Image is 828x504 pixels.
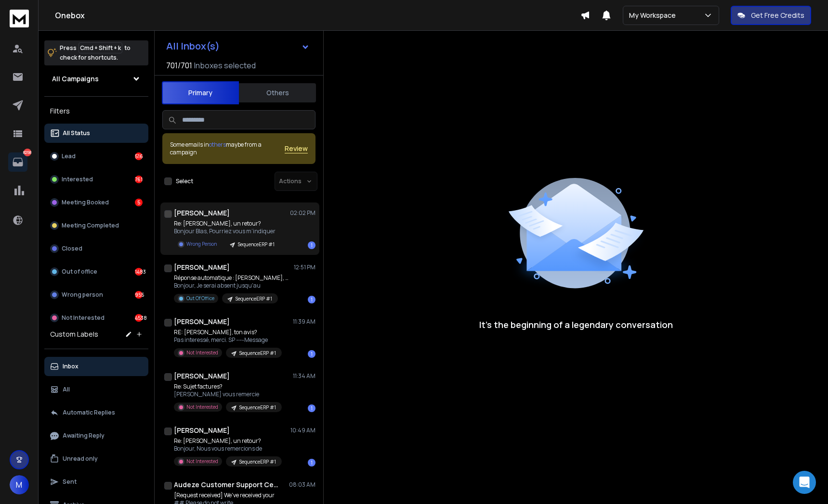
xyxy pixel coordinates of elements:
[135,176,143,183] div: 761
[239,82,316,103] button: Others
[44,403,148,422] button: Automatic Replies
[239,458,276,466] p: SequenceERP #1
[174,336,282,344] p: Pas interessé, merci. SP -----Message
[10,475,29,494] button: M
[308,241,315,249] div: 1
[308,296,315,303] div: 1
[44,285,148,304] button: Wrong person955
[308,459,315,466] div: 1
[186,349,218,356] p: Not Interested
[174,282,289,290] p: Bonjour, Je serai absent jusqu'au
[174,274,289,282] p: Réponse automatique : [PERSON_NAME], ton [PERSON_NAME]?
[52,74,99,84] h1: All Campaigns
[44,357,148,376] button: Inbox
[55,10,580,21] h1: Onebox
[44,308,148,328] button: Not Interested4538
[174,491,279,499] p: [Request received] We've received your
[174,426,230,435] h1: [PERSON_NAME]
[135,199,143,206] div: 5
[135,291,143,299] div: 955
[63,478,77,486] p: Sent
[290,209,315,217] p: 02:02 PM
[186,240,217,248] p: Wrong Person
[166,41,220,51] h1: All Inbox(s)
[62,291,103,299] p: Wrong person
[239,350,276,357] p: SequenceERP #1
[174,208,230,218] h1: [PERSON_NAME]
[174,371,230,381] h1: [PERSON_NAME]
[63,455,98,463] p: Unread only
[479,318,673,331] p: It’s the beginning of a legendary conversation
[62,152,76,160] p: Lead
[44,426,148,445] button: Awaiting Reply
[293,318,315,326] p: 11:39 AM
[44,193,148,212] button: Meeting Booked5
[629,11,680,20] p: My Workspace
[170,141,285,156] div: Some emails in maybe from a campaign
[290,427,315,434] p: 10:49 AM
[186,295,214,302] p: Out Of Office
[293,372,315,380] p: 11:34 AM
[63,409,115,416] p: Automatic Replies
[44,216,148,235] button: Meeting Completed
[236,295,272,302] p: SequenceERP #1
[174,220,280,227] p: Re: [PERSON_NAME], un retour?
[174,445,282,453] p: Bonjour, Nous vous remercions de
[174,437,282,445] p: Re: [PERSON_NAME], un retour?
[62,199,109,206] p: Meeting Booked
[186,458,218,465] p: Not Interested
[79,42,122,53] span: Cmd + Shift + k
[731,6,811,25] button: Get Free Credits
[793,471,816,494] div: Open Intercom Messenger
[308,350,315,358] div: 1
[44,170,148,189] button: Interested761
[63,129,90,137] p: All Status
[44,147,148,166] button: Lead516
[44,124,148,143] button: All Status
[44,449,148,468] button: Unread only
[174,317,230,327] h1: [PERSON_NAME]
[24,149,31,156] p: 8258
[174,383,282,391] p: Re: Sujet factures?
[63,432,105,440] p: Awaiting Reply
[62,176,93,183] p: Interested
[62,268,97,276] p: Out of office
[174,391,282,398] p: [PERSON_NAME] vous remercie
[751,11,804,20] p: Get Free Credits
[285,144,308,153] button: Review
[44,104,148,118] h3: Filters
[174,227,280,235] p: Bonjour Blas, Pourriez vous m’indiquer
[294,264,315,271] p: 12:51 PM
[158,37,317,56] button: All Inbox(s)
[166,60,192,71] span: 701 / 701
[135,314,143,322] div: 4538
[238,241,275,248] p: SequenceERP #1
[62,245,82,252] p: Closed
[10,10,29,27] img: logo
[162,81,239,104] button: Primary
[174,480,280,490] h1: Audeze Customer Support Center
[62,314,105,322] p: Not Interested
[135,152,143,160] div: 516
[60,43,131,63] p: Press to check for shortcuts.
[308,404,315,412] div: 1
[44,239,148,258] button: Closed
[174,328,282,336] p: RE: [PERSON_NAME], ton avis?
[176,177,193,185] label: Select
[209,140,226,149] span: others
[289,481,315,489] p: 08:03 AM
[44,262,148,281] button: Out of office1483
[186,403,218,411] p: Not Interested
[44,69,148,88] button: All Campaigns
[44,380,148,399] button: All
[135,268,143,276] div: 1483
[194,60,256,71] h3: Inboxes selected
[63,386,70,393] p: All
[63,363,79,370] p: Inbox
[44,472,148,491] button: Sent
[50,329,98,339] h3: Custom Labels
[62,222,119,229] p: Meeting Completed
